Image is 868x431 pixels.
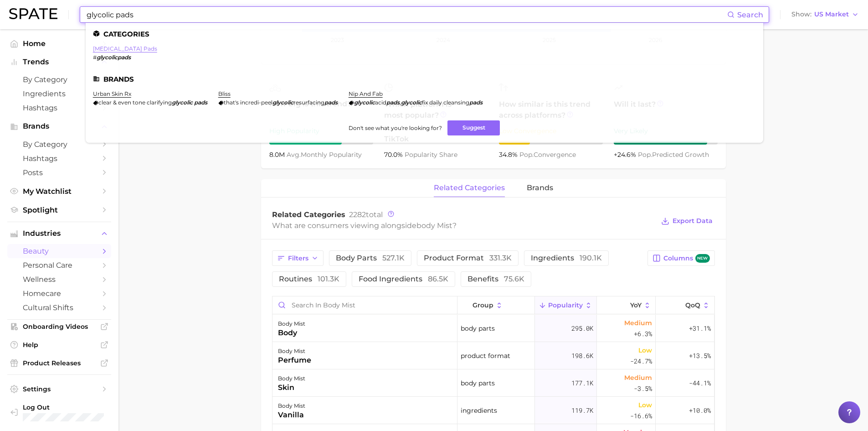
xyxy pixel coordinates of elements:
span: ingredients [461,405,497,416]
span: related categories [434,184,505,192]
span: Popularity [548,301,583,309]
span: Columns [663,254,709,263]
span: wellness [23,275,96,284]
button: body mistskinbody parts177.1kMedium-3.5%-44.1% [272,369,714,397]
div: body mist [278,373,305,384]
span: beauty [23,247,96,255]
a: [MEDICAL_DATA] pads [93,45,157,52]
span: popularity share [405,151,457,159]
span: Export Data [673,217,713,225]
span: Log Out [23,403,110,411]
span: Related Categories [272,210,345,219]
span: 119.7k [571,405,593,416]
button: Suggest [447,120,500,135]
li: Categories [93,30,756,38]
span: Hashtags [23,104,96,112]
span: personal care [23,261,96,270]
div: , [349,99,483,106]
span: 295.0k [571,323,593,334]
span: Trends [23,58,96,66]
span: -3.5% [634,383,652,394]
span: body parts [461,378,495,389]
span: convergence [519,151,576,159]
span: -24.7% [630,356,652,367]
span: +6.3% [634,328,652,339]
span: product format [461,350,510,361]
span: Show [791,12,812,17]
a: Hashtags [7,101,111,115]
span: cultural shifts [23,303,96,312]
button: body mistperfumeproduct format198.6kLow-24.7%+13.5% [272,342,714,369]
a: Hashtags [7,151,111,166]
em: pads [469,99,483,106]
span: Onboarding Videos [23,322,96,331]
span: body mist [416,221,452,230]
span: food ingredients [359,275,448,283]
button: Filters [272,250,324,266]
div: skin [278,382,305,393]
a: Log out. Currently logged in with e-mail kateri.lucas@axbeauty.com. [7,400,111,424]
abbr: popularity index [519,151,534,159]
span: resurfacing [293,99,324,106]
button: Columnsnew [647,250,714,266]
button: Export Data [659,215,714,228]
em: glycolic [401,99,422,106]
span: # [93,54,97,61]
span: 198.6k [571,350,593,361]
span: +24.6% [614,151,638,159]
button: QoQ [656,296,714,314]
span: 8.0m [269,151,287,159]
span: 2282 [349,210,366,219]
a: personal care [7,258,111,272]
button: Popularity [535,296,597,314]
div: vanilla [278,410,305,421]
span: by Category [23,75,96,84]
span: +10.0% [689,405,711,416]
img: SPATE [9,8,57,19]
span: -16.6% [630,410,652,421]
span: homecare [23,289,96,298]
div: perfume [278,355,311,366]
span: Ingredients [23,89,96,98]
a: Onboarding Videos [7,320,111,333]
em: glycolic [272,99,293,106]
a: Product Releases [7,356,111,370]
input: Search in body mist [272,296,457,314]
a: My Watchlist [7,184,111,198]
span: ingredients [531,254,602,262]
button: group [457,296,535,314]
span: Help [23,341,96,349]
a: Help [7,338,111,352]
a: beauty [7,244,111,258]
span: Low [638,400,652,410]
span: total [349,210,383,219]
span: 190.1k [580,254,602,262]
span: Product Releases [23,359,96,367]
span: Low [638,345,652,356]
a: nip and fab [349,90,383,97]
em: pads [194,99,207,106]
span: 101.3k [318,275,339,283]
em: pads [324,99,338,106]
span: Medium [624,372,652,383]
button: Brands [7,119,111,133]
abbr: average [287,151,301,159]
span: Hashtags [23,154,96,163]
span: acid [375,99,386,106]
span: benefits [467,275,524,283]
span: -44.1% [689,378,711,389]
input: Search here for a brand, industry, or ingredient [86,7,727,22]
a: bliss [218,90,231,97]
span: Posts [23,168,96,177]
span: fix daily cleansing [422,99,469,106]
li: Brands [93,75,756,83]
a: cultural shifts [7,301,111,315]
div: body mist [278,400,305,411]
span: Industries [23,229,96,238]
span: new [695,254,710,263]
span: Home [23,39,96,48]
button: body mistvanillaingredients119.7kLow-16.6%+10.0% [272,397,714,424]
a: by Category [7,137,111,151]
span: 527.1k [382,254,405,262]
span: YoY [630,301,642,309]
